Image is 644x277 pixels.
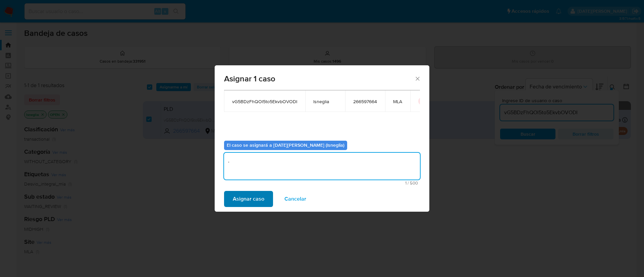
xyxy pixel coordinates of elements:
[226,181,418,185] span: Máximo 500 caracteres
[227,142,344,148] b: El caso se asignará a [DATE][PERSON_NAME] (lsneglia)
[284,192,306,206] span: Cancelar
[224,191,273,207] button: Asignar caso
[233,192,264,206] span: Asignar caso
[393,98,402,105] span: MLA
[276,191,315,207] button: Cancelar
[313,98,337,105] span: lsneglia
[215,65,429,212] div: assign-modal
[224,153,420,180] textarea: .
[418,97,426,105] button: icon-button
[353,98,377,105] span: 266597664
[224,75,414,83] span: Asignar 1 caso
[232,98,297,105] span: vG5BDzFhQOl5to5EkvbOVODI
[414,75,420,81] button: Cerrar ventana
